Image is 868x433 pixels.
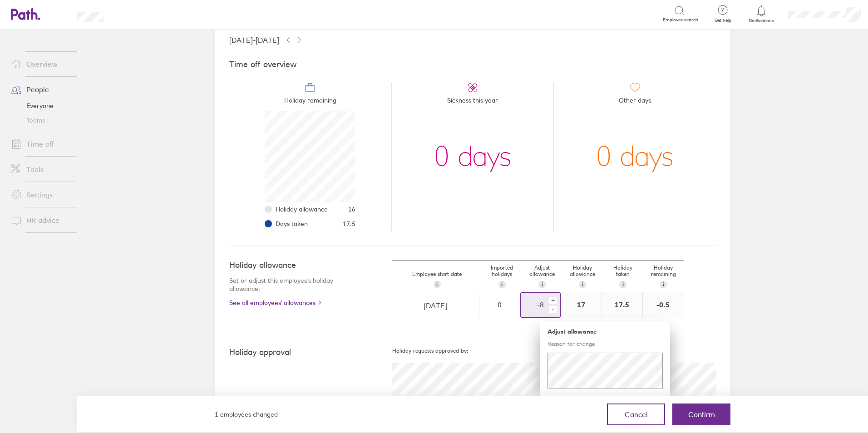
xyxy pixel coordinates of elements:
a: Everyone [4,98,77,113]
button: Confirm [672,403,730,425]
button: Cancel [624,394,645,409]
div: -8 [521,300,547,309]
div: Employee start date [392,267,482,292]
a: Tools [4,160,77,178]
div: 0 days [434,111,512,202]
a: Teams [4,113,77,128]
div: 0 [480,300,519,309]
span: Days taken [276,220,308,227]
span: Employee search [663,17,698,23]
span: Other days [619,93,651,111]
input: dd/mm/yyyy [393,293,478,318]
div: -0.5 [643,292,684,318]
a: HR advice [4,211,77,229]
span: Sickness this year [447,93,498,111]
a: Overview [4,55,77,73]
h5: Adjust allowance [547,328,663,335]
div: Holiday remaining [643,261,684,292]
span: Holiday remaining [284,93,336,111]
span: i [501,281,503,288]
div: Search [128,10,151,18]
span: Cancel [625,410,648,418]
h4: Holiday allowance [229,261,356,270]
p: Set or adjust this employee's holiday allowance. [229,276,356,293]
span: 17.5 [343,220,355,227]
a: Settings [4,186,77,204]
button: Add [645,394,663,409]
span: i [582,281,583,288]
a: See all employees' allowances [229,299,356,306]
button: Cancel [607,403,665,425]
h4: Time off overview [229,60,716,69]
h4: Holiday approval [229,348,392,357]
div: 17 [561,292,602,318]
div: Imported holidays [482,261,522,292]
span: i [622,281,624,288]
div: Holiday allowance [562,261,603,292]
div: 1 employees changed [215,409,278,419]
span: Notifications [747,18,776,24]
span: [DATE] - [DATE] [229,36,279,44]
p: Reason for change [547,340,663,347]
div: - [549,306,557,313]
a: Notifications [747,5,776,24]
a: Time off [4,135,77,153]
h5: Holiday requests approved by: [392,348,716,354]
span: Get help [708,18,738,23]
span: i [436,281,438,288]
button: View history [547,394,586,409]
span: Add [648,394,663,409]
span: i [542,281,543,288]
a: People [4,80,77,98]
div: 17.5 [602,292,642,318]
span: 16 [348,206,355,213]
div: 0 days [596,111,674,202]
span: i [663,281,664,288]
div: + [549,297,557,304]
div: Adjust allowance [522,261,562,292]
span: Confirm [688,410,715,418]
div: Holiday taken [603,261,643,292]
span: Holiday allowance [276,206,328,213]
